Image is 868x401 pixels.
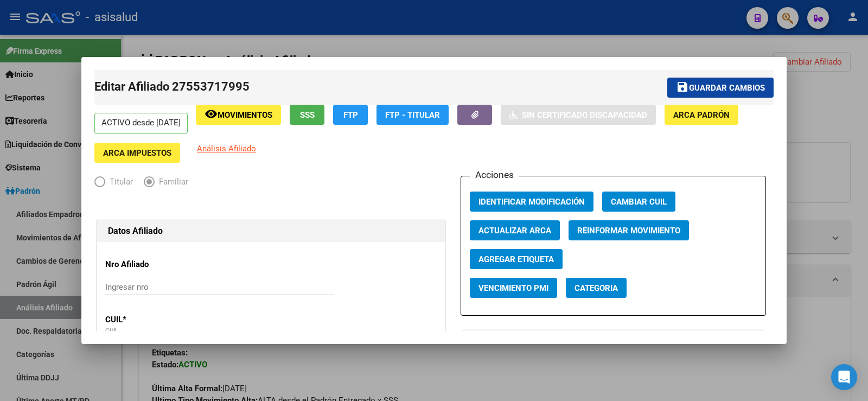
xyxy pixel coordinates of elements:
button: Identificar Modificación [470,192,593,212]
span: ARCA Impuestos [103,148,171,158]
button: Categoria [566,278,627,298]
button: FTP - Titular [376,105,449,125]
button: Reinformar Movimiento [569,220,689,240]
span: Movimientos [218,110,272,120]
p: ACTIVO desde [DATE] [94,113,188,134]
button: SSS [290,105,324,125]
span: Agregar Etiqueta [478,254,554,264]
span: Editar Afiliado 27553717995 [94,80,250,93]
span: Análisis Afiliado [197,144,256,154]
span: Familiar [155,176,188,188]
mat-radio-group: Elija una opción [94,179,199,189]
button: ARCA Impuestos [94,143,180,163]
button: Movimientos [196,105,281,125]
button: Sin Certificado Discapacidad [501,105,656,125]
span: Reinformar Movimiento [577,226,680,235]
span: Guardar cambios [689,83,765,93]
span: FTP [343,110,358,120]
button: Cambiar CUIL [602,192,675,212]
p: CUIL [105,314,205,326]
h1: Datos Afiliado [108,225,434,238]
span: Sin Certificado Discapacidad [522,110,647,120]
div: Open Intercom Messenger [831,364,857,390]
span: Actualizar ARCA [478,226,551,235]
button: ARCA Padrón [665,105,738,125]
h3: Acciones [470,168,519,182]
span: Identificar Modificación [478,197,585,207]
button: Actualizar ARCA [470,220,560,240]
span: Categoria [575,283,618,293]
p: Nro Afiliado [105,258,205,271]
span: Cambiar CUIL [611,197,667,207]
button: Guardar cambios [667,78,774,98]
mat-icon: save [676,80,689,93]
span: FTP - Titular [385,110,440,120]
span: Vencimiento PMI [478,283,548,293]
button: Vencimiento PMI [470,278,557,298]
span: Titular [105,176,133,188]
span: ARCA Padrón [673,110,730,120]
mat-icon: remove_red_eye [205,107,218,120]
button: FTP [333,105,368,125]
button: Agregar Etiqueta [470,249,563,269]
span: SSS [300,110,315,120]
